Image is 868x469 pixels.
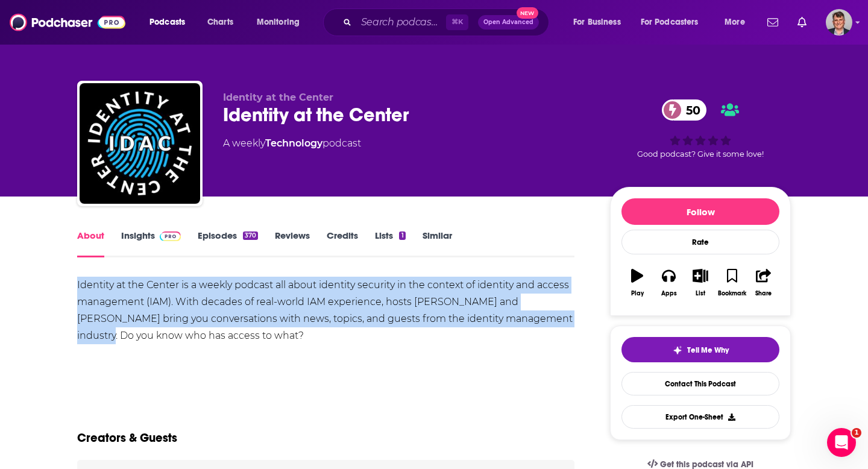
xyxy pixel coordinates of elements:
[243,231,258,240] div: 370
[718,290,746,297] div: Bookmark
[685,261,716,304] button: List
[160,231,181,241] img: Podchaser Pro
[335,8,561,36] div: Search podcasts, credits, & more...
[356,13,446,32] input: Search podcasts, credits, & more...
[725,14,745,31] span: More
[826,9,852,36] span: Logged in as AndyShane
[696,290,705,297] div: List
[662,99,706,121] a: 50
[826,9,852,36] button: Show profile menu
[716,261,747,304] button: Bookmark
[517,7,538,19] span: New
[423,230,452,257] a: Similar
[77,277,574,344] div: Identity at the Center is a weekly podcast all about identity security in the context of identity...
[248,13,315,32] button: open menu
[621,337,779,362] button: tell me why sparkleTell Me Why
[673,345,682,355] img: tell me why sparkle
[327,230,358,257] a: Credits
[483,19,533,25] span: Open Advanced
[674,99,706,121] span: 50
[80,83,200,204] img: Identity at the Center
[716,13,760,32] button: open menu
[275,230,310,257] a: Reviews
[641,14,699,31] span: For Podcasters
[610,92,791,166] div: 50Good podcast? Give it some love!
[77,230,104,257] a: About
[77,430,177,445] h2: Creators & Guests
[198,230,258,257] a: Episodes370
[755,290,772,297] div: Share
[446,14,468,30] span: ⌘ K
[223,92,333,103] span: Identity at the Center
[207,14,233,31] span: Charts
[633,13,716,32] button: open menu
[827,428,856,457] iframe: Intercom live chat
[763,12,783,33] a: Show notifications dropdown
[826,9,852,36] img: User Profile
[565,13,636,32] button: open menu
[200,13,241,32] a: Charts
[149,14,185,31] span: Podcasts
[661,290,677,297] div: Apps
[257,14,300,31] span: Monitoring
[121,230,181,257] a: InsightsPodchaser Pro
[621,230,779,254] div: Rate
[637,150,764,159] span: Good podcast? Give it some love!
[748,261,779,304] button: Share
[141,13,201,32] button: open menu
[631,290,644,297] div: Play
[621,372,779,395] a: Contact This Podcast
[375,230,405,257] a: Lists1
[621,261,653,304] button: Play
[687,345,729,355] span: Tell Me Why
[399,231,405,240] div: 1
[653,261,684,304] button: Apps
[478,15,539,30] button: Open AdvancedNew
[265,137,322,149] a: Technology
[852,428,861,438] span: 1
[793,12,811,33] a: Show notifications dropdown
[223,136,361,151] div: A weekly podcast
[621,198,779,225] button: Follow
[10,11,125,34] img: Podchaser - Follow, Share and Rate Podcasts
[621,405,779,429] button: Export One-Sheet
[573,14,621,31] span: For Business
